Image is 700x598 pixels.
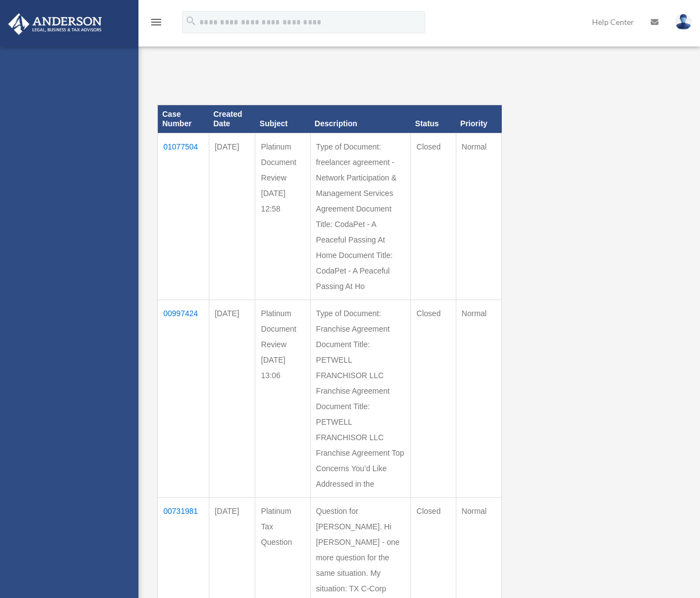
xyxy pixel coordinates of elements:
img: User Pic [675,14,692,30]
td: Platinum Document Review [DATE] 13:06 [255,300,310,497]
th: Description [310,105,411,133]
th: Case Number [158,105,209,133]
td: Normal [456,300,501,497]
td: 01077504 [158,133,209,300]
td: Type of Document: Franchise Agreement Document Title: PETWELL FRANCHISOR LLC Franchise Agreement ... [310,300,411,497]
td: Platinum Document Review [DATE] 12:58 [255,133,310,300]
td: Closed [411,300,456,497]
td: [DATE] [209,133,255,300]
td: Normal [456,133,501,300]
img: Anderson Advisors Platinum Portal [5,13,105,35]
td: Type of Document: freelancer agreement - Network Participation & Management Services Agreement Do... [310,133,411,300]
th: Status [411,105,456,133]
th: Created Date [209,105,255,133]
th: Subject [255,105,310,133]
td: Closed [411,133,456,300]
i: menu [150,16,163,29]
th: Priority [456,105,501,133]
i: search [185,15,197,27]
td: 00997424 [158,300,209,497]
td: [DATE] [209,300,255,497]
a: menu [150,19,163,29]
